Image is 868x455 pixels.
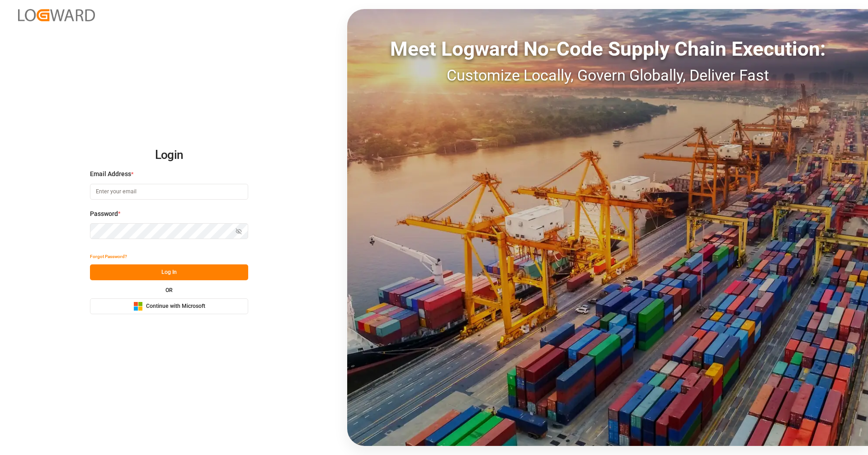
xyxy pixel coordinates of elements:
input: Enter your email [90,184,248,200]
div: Customize Locally, Govern Globally, Deliver Fast [347,64,868,87]
small: OR [165,287,173,293]
img: Logward_new_orange.png [18,9,95,21]
span: Password [90,209,118,219]
span: Email Address [90,169,131,179]
div: Meet Logward No-Code Supply Chain Execution: [347,34,868,64]
button: Forgot Password? [90,249,127,264]
span: Continue with Microsoft [146,302,205,311]
button: Log In [90,264,248,280]
h2: Login [90,141,248,170]
button: Continue with Microsoft [90,298,248,314]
